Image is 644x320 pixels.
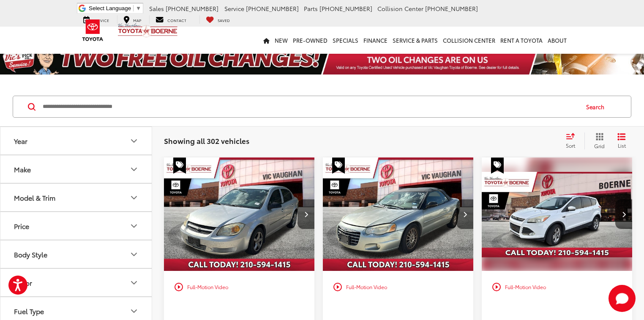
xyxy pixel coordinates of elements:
[164,157,315,271] a: 2009 Chevrolet Cobalt LS2009 Chevrolet Cobalt LS2009 Chevrolet Cobalt LS2009 Chevrolet Cobalt LS
[77,15,115,24] a: Service
[609,285,636,312] button: Toggle Chat Window
[129,249,139,259] div: Body Style
[578,96,617,117] button: Search
[425,4,478,13] span: [PHONE_NUMBER]
[390,27,440,54] a: Service & Parts: Opens in a new tab
[261,27,272,54] a: Home
[319,4,372,13] span: [PHONE_NUMBER]
[136,5,141,11] span: ▼
[117,23,178,38] img: Vic Vaughan Toyota of Boerne
[224,4,244,13] span: Service
[290,27,330,54] a: Pre-Owned
[14,222,29,230] div: Price
[440,27,498,54] a: Collision Center
[164,157,315,271] div: 2009 Chevrolet Cobalt LS 0
[117,15,147,24] a: Map
[0,240,153,268] button: Body StyleBody Style
[330,27,361,54] a: Specials
[594,142,605,149] span: Grid
[322,157,474,271] img: 2005 Chrysler Sebring Touring
[304,4,318,13] span: Parts
[133,5,134,11] span: ​
[129,306,139,316] div: Fuel Type
[89,5,131,11] span: Select Language
[481,157,633,271] div: 2015 Ford Escape SE 0
[129,136,139,146] div: Year
[149,15,193,24] a: Contact
[14,307,44,315] div: Fuel Type
[361,27,390,54] a: Finance
[173,157,186,174] span: Special
[218,17,230,23] span: Saved
[297,199,314,229] button: Next image
[545,27,569,54] a: About
[77,17,109,44] img: Toyota
[617,142,626,149] span: List
[14,193,55,201] div: Model & Trim
[14,250,47,258] div: Body Style
[456,199,473,229] button: Next image
[377,4,423,13] span: Collision Center
[566,142,575,149] span: Sort
[0,212,153,240] button: PricePrice
[498,27,545,54] a: Rent a Toyota
[562,132,584,149] button: Select sort value
[129,164,139,174] div: Make
[611,132,632,149] button: List View
[272,27,290,54] a: New
[481,157,633,271] a: 2015 Ford Escape SE2015 Ford Escape SE2015 Ford Escape SE2015 Ford Escape SE
[0,184,153,211] button: Model & TrimModel & Trim
[14,137,27,145] div: Year
[246,4,299,13] span: [PHONE_NUMBER]
[42,97,578,117] input: Search by Make, Model, or Keyword
[14,165,31,173] div: Make
[481,157,633,271] img: 2015 Ford Escape SE
[166,4,218,13] span: [PHONE_NUMBER]
[89,5,141,11] a: Select Language​
[199,15,236,24] a: My Saved Vehicles
[491,157,504,174] span: Special
[129,221,139,231] div: Price
[129,278,139,288] div: Color
[129,193,139,203] div: Model & Trim
[322,157,474,271] div: 2005 Chrysler Sebring Touring 0
[615,199,632,229] button: Next image
[0,127,153,154] button: YearYear
[149,4,164,13] span: Sales
[609,285,636,312] svg: Start Chat
[0,269,153,296] button: ColorColor
[584,132,611,149] button: Grid View
[164,135,249,146] span: Showing all 302 vehicles
[322,157,474,271] a: 2005 Chrysler Sebring Touring2005 Chrysler Sebring Touring2005 Chrysler Sebring Touring2005 Chrys...
[332,157,345,174] span: Special
[0,155,153,183] button: MakeMake
[164,157,315,271] img: 2009 Chevrolet Cobalt LS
